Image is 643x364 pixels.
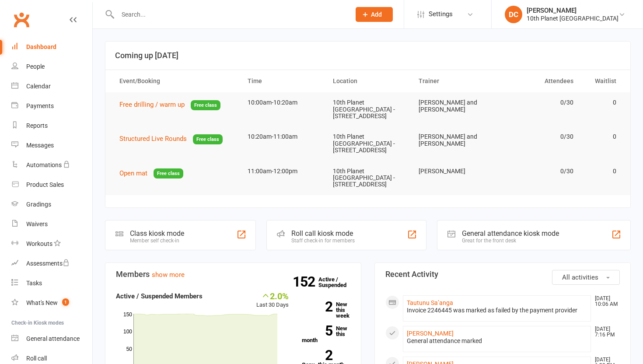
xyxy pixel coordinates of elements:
[325,126,410,161] td: 10th Planet [GEOGRAPHIC_DATA] - [STREET_ADDRESS]
[193,134,223,144] span: Free class
[325,70,410,92] th: Location
[591,296,619,307] time: [DATE] 10:06 AM
[154,168,183,178] span: Free class
[26,280,42,287] div: Tasks
[11,214,92,234] a: Waivers
[325,161,410,195] td: 10th Planet [GEOGRAPHIC_DATA] - [STREET_ADDRESS]
[496,70,581,92] th: Attendees
[112,70,240,92] th: Event/Booking
[26,181,64,188] div: Product Sales
[26,122,48,129] div: Reports
[115,51,621,60] h3: Coming up [DATE]
[119,168,183,179] button: Open matFree class
[291,238,355,244] div: Staff check-in for members
[26,142,54,149] div: Messages
[130,238,184,244] div: Member self check-in
[26,240,52,247] div: Workouts
[293,275,318,288] strong: 152
[26,43,56,50] div: Dashboard
[581,92,624,113] td: 0
[581,70,624,92] th: Waitlist
[10,9,32,31] a: Clubworx
[26,220,48,227] div: Waivers
[191,100,220,110] span: Free class
[26,355,47,362] div: Roll call
[527,14,619,22] div: 10th Planet [GEOGRAPHIC_DATA]
[62,298,69,306] span: 1
[302,324,332,337] strong: 5
[240,70,325,92] th: Time
[240,161,325,182] td: 11:00am-12:00pm
[256,291,289,301] div: 2.0%
[411,126,496,154] td: [PERSON_NAME] and [PERSON_NAME]
[407,307,587,314] div: Invoice 2246445 was marked as failed by the payment provider
[302,300,332,313] strong: 2
[371,11,382,18] span: Add
[11,329,92,349] a: General attendance kiosk mode
[11,175,92,195] a: Product Sales
[385,270,620,279] h3: Recent Activity
[581,126,624,147] td: 0
[26,335,80,342] div: General attendance
[407,330,454,337] a: [PERSON_NAME]
[11,96,92,116] a: Payments
[26,63,45,70] div: People
[407,337,587,345] div: General attendance marked
[119,99,220,110] button: Free drilling / warm upFree class
[240,92,325,113] td: 10:00am-10:20am
[11,77,92,96] a: Calendar
[119,135,187,143] span: Structured Live Rounds
[581,161,624,182] td: 0
[562,273,598,281] span: All activities
[11,273,92,293] a: Tasks
[291,229,355,238] div: Roll call kiosk mode
[130,229,184,238] div: Class kiosk mode
[527,7,619,14] div: [PERSON_NAME]
[256,291,289,310] div: Last 30 Days
[26,201,51,208] div: Gradings
[11,37,92,57] a: Dashboard
[119,101,185,108] span: Free drilling / warm up
[356,7,393,22] button: Add
[26,83,51,90] div: Calendar
[11,57,92,77] a: People
[11,234,92,254] a: Workouts
[411,161,496,182] td: [PERSON_NAME]
[116,270,350,279] h3: Members
[11,116,92,136] a: Reports
[115,8,344,21] input: Search...
[240,126,325,147] td: 10:20am-11:00am
[302,301,351,318] a: 2New this week
[318,270,357,294] a: 152Active / Suspended
[407,299,453,306] a: Tautunu Sa’anga
[26,260,70,267] div: Assessments
[411,92,496,120] td: [PERSON_NAME] and [PERSON_NAME]
[11,195,92,214] a: Gradings
[302,325,351,343] a: 5New this month
[26,102,54,109] div: Payments
[11,155,92,175] a: Automations
[496,92,581,113] td: 0/30
[26,161,62,168] div: Automations
[119,169,147,177] span: Open mat
[152,271,185,279] a: show more
[26,299,58,306] div: What's New
[11,254,92,273] a: Assessments
[462,229,559,238] div: General attendance kiosk mode
[429,4,453,24] span: Settings
[411,70,496,92] th: Trainer
[462,238,559,244] div: Great for the front desk
[11,293,92,313] a: What's New1
[119,133,223,144] button: Structured Live RoundsFree class
[325,92,410,126] td: 10th Planet [GEOGRAPHIC_DATA] - [STREET_ADDRESS]
[496,126,581,147] td: 0/30
[302,349,332,362] strong: 2
[11,136,92,155] a: Messages
[505,6,522,23] div: DC
[552,270,620,285] button: All activities
[496,161,581,182] td: 0/30
[591,326,619,338] time: [DATE] 7:16 PM
[116,292,203,300] strong: Active / Suspended Members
